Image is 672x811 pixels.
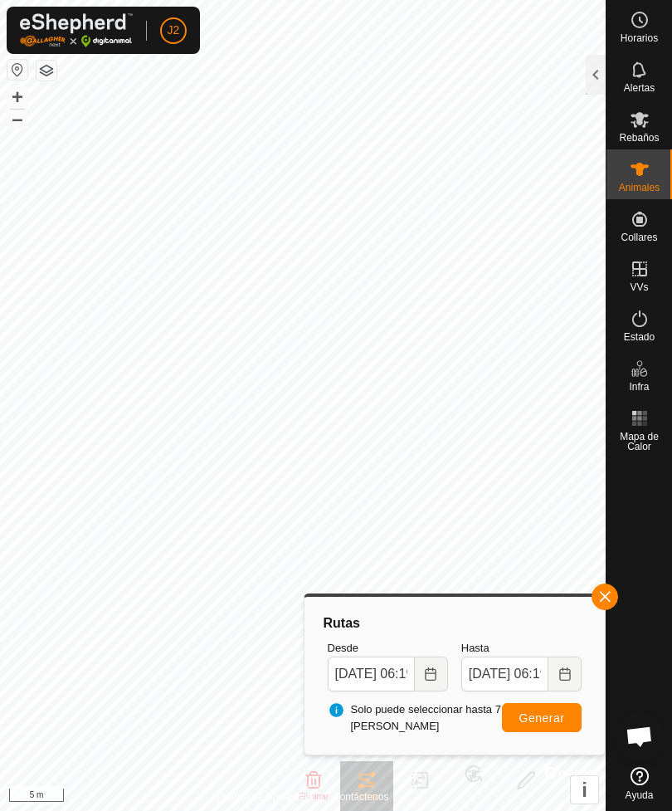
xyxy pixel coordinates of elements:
[20,13,133,47] img: Logo Gallagher
[615,711,665,761] a: Chat abierto
[217,789,313,804] a: Política de Privacidad
[571,776,598,804] button: i
[461,640,582,657] label: Hasta
[321,613,589,633] div: Rutas
[621,232,657,242] span: Collares
[7,60,27,80] button: Restablecer Mapa
[7,87,27,107] button: +
[415,657,448,691] button: Choose Date
[7,109,27,129] button: –
[606,760,672,807] a: Ayuda
[502,703,582,732] button: Generar
[548,657,582,691] button: Choose Date
[37,61,56,81] button: Capas del Mapa
[619,133,659,143] span: Rebaños
[333,789,388,804] a: Contáctenos
[621,33,658,43] span: Horarios
[624,83,655,93] span: Alertas
[624,332,655,342] span: Estado
[582,779,587,801] span: i
[626,790,654,800] span: Ayuda
[619,183,660,193] span: Animales
[629,382,649,392] span: Infra
[611,432,668,452] span: Mapa de Calor
[328,640,448,657] label: Desde
[168,22,180,39] span: J2
[519,711,565,725] span: Generar
[328,701,503,734] span: Solo puede seleccionar hasta 7 [PERSON_NAME]
[630,282,648,292] span: VVs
